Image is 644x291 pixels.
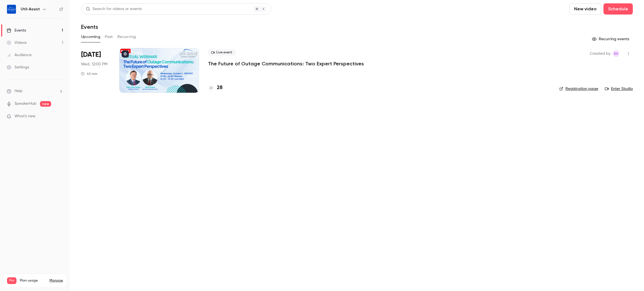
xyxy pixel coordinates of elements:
h1: Events [81,23,98,30]
span: Emily Henderson [613,50,619,57]
h6: Util-Assist [21,6,40,12]
button: Recurring [117,32,136,41]
span: new [40,101,51,107]
div: Settings [7,65,29,70]
span: EH [614,50,618,57]
span: Wed, 12:00 PM [81,61,107,67]
a: Registration page [559,86,598,92]
a: Enter Studio [605,86,633,92]
h4: 28 [217,84,222,92]
iframe: Noticeable Trigger [56,114,63,119]
button: Schedule [603,3,633,15]
button: Upcoming [81,32,100,41]
span: Live event [208,49,236,56]
button: Recurring events [589,35,633,44]
span: What's new [15,113,35,119]
div: 45 min [81,71,98,76]
button: New video [569,3,601,15]
img: Util-Assist [7,5,16,14]
div: Oct 1 Wed, 12:00 PM (America/Toronto) [81,48,110,93]
li: help-dropdown-opener [7,88,63,94]
span: [DATE] [81,50,101,59]
span: Plan usage [20,278,46,283]
span: Pro [7,277,16,284]
a: SpeakerHub [15,101,37,107]
a: 28 [208,84,222,92]
div: Search for videos or events [86,6,142,12]
a: The Future of Outage Communications: Two Expert Perspectives [208,60,364,67]
span: Help [15,88,23,94]
button: Past [105,32,113,41]
a: Manage [49,278,63,283]
div: Videos [7,40,27,46]
div: Events [7,28,26,33]
div: Audience [7,52,32,58]
span: Created by [590,50,610,57]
